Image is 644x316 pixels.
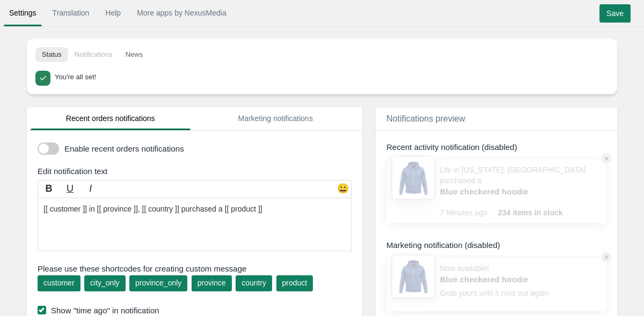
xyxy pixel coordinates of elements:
a: Settings [4,3,42,22]
div: Now available! Grab yours until it runs out again [440,263,553,306]
a: Translation [47,3,95,22]
span: 7 Minutes ago [440,207,498,218]
a: Marketing notifications [196,107,356,130]
u: U [67,183,74,194]
div: product [282,277,308,288]
div: Lily in [US_STATE], [GEOGRAPHIC_DATA] purchased a [440,164,601,207]
button: News [119,47,150,62]
span: 234 items in stock [498,207,563,218]
div: city_only [90,277,119,288]
span: Please use these shortcodes for creating custom message [38,263,352,274]
div: province [197,277,226,288]
div: 😀 [335,182,351,198]
div: province_only [135,277,181,288]
a: Blue checkered hoodie [440,186,553,197]
a: Blue checkered hoodie [440,274,553,285]
div: customer [43,277,75,288]
textarea: [[ customer ]] in [[ province ]], [[ country ]] purchased a [[ product ]] [38,198,352,251]
label: Enable recent orders notifications [64,143,349,154]
a: Recent orders notifications [31,107,191,130]
div: country [241,277,266,288]
button: Status [35,47,68,62]
img: 80x80_sample.jpg [392,255,435,298]
img: 80x80_sample.jpg [392,156,435,199]
div: You're all set! [55,71,605,82]
span: Notifications preview [386,114,465,123]
input: Save [599,4,631,22]
b: B [46,183,53,194]
a: Help [100,3,126,22]
i: I [89,183,92,194]
label: Show "time ago" in notification [38,305,357,316]
a: More apps by NexusMedia [131,3,232,22]
div: Edit notification text [30,165,365,177]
